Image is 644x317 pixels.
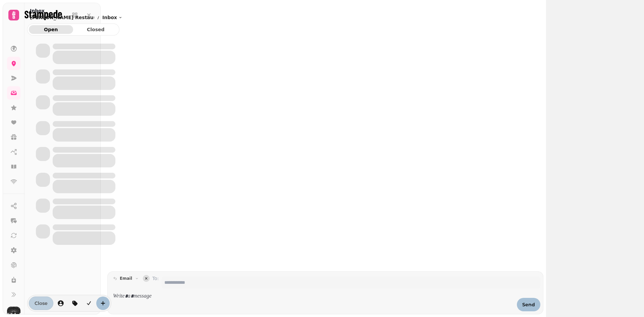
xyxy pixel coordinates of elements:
[143,275,150,282] button: collapse
[110,274,142,282] button: email
[34,27,68,32] span: Open
[29,297,53,310] button: Close
[30,14,122,21] nav: breadcrumb
[102,14,122,21] button: Inbox
[30,14,94,21] p: [PERSON_NAME] Restaurant
[29,25,73,34] button: Open
[152,275,159,288] label: To:
[30,7,122,14] h2: Inbox
[82,297,96,310] button: is-read
[68,297,82,310] button: tag-thread
[79,27,113,32] span: Closed
[74,25,118,34] button: Closed
[522,302,535,307] span: Send
[96,297,110,310] button: create-convo
[517,298,540,311] button: Send
[35,301,48,306] span: Close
